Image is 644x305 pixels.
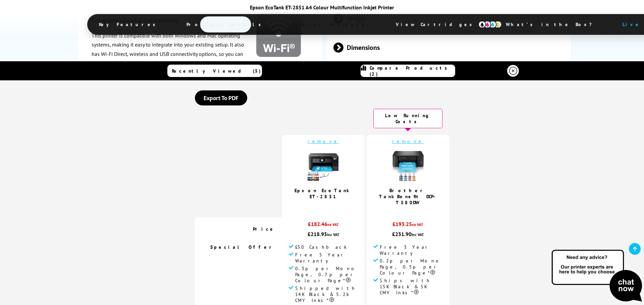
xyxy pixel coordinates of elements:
div: Epson EcoTank ET-2851 A4 Colour Multifunction Inkjet Printer [87,4,557,11]
img: Open Live Chat window [550,249,644,304]
a: Epson EcoTank ET-2851 [294,187,352,200]
a: Compare Products (2) [361,65,455,77]
span: Shipped with 14K Black & 5.2k CMY Inks* [295,285,358,303]
div: £231.90 [373,231,442,237]
div: £218.95 [289,231,358,237]
span: £50 Cashback [295,244,347,250]
img: brother-dcp-t580dw-front-warranty-usp-small.jpg [391,149,425,183]
a: Export To PDF [195,90,247,105]
div: £193.25 [373,221,442,231]
span: Special Offer [210,244,275,250]
img: epson-et-2850-ink-included-new-small.jpg [307,149,340,183]
span: View Cartridges [386,16,488,33]
span: Ships with 15K Black & 5K CMY Inks* [380,278,442,296]
a: Recently Viewed (5) [167,65,262,77]
span: Compare Products (2) [370,65,455,77]
span: ex VAT [327,222,339,227]
span: Similar Printers [282,16,378,32]
a: Brother TankBenefit DCP-T580DW [379,187,437,206]
span: Free 5 Year Warranty [295,252,358,264]
span: Free 3 Year Warranty [380,244,442,256]
span: Key Features [89,16,169,32]
span: 0.2p per Mono Page, 0.5p per Colour Page* [380,258,442,276]
div: £182.46 [289,221,358,231]
span: Recently Viewed (5) [172,68,261,74]
span: Dimensions [333,35,565,60]
a: remove [392,138,424,144]
span: Product Details [176,16,275,32]
span: 4.9 [318,203,326,211]
a: remove [308,138,339,144]
span: ex VAT [412,222,423,227]
div: Low Running Costs [373,109,442,128]
img: cmyk-icon.svg [478,21,502,28]
span: Price [253,226,275,232]
span: What’s in the Box? [496,16,608,32]
span: 0.3p per Mono Page, 0.7p per Colour Page* [295,265,358,284]
span: inc VAT [412,232,424,237]
p: This printer is compatible with both Windows and Mac operating systems, making it easy to integra... [92,31,309,77]
span: / 5 [326,203,333,211]
span: inc VAT [327,232,339,237]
